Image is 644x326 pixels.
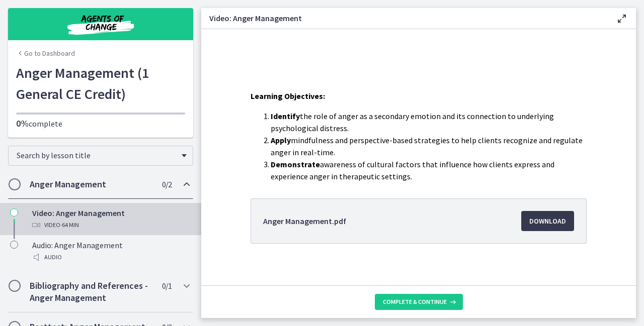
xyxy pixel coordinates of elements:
[30,280,152,304] h2: Bibliography and References - Anger Management
[8,146,193,166] div: Search by lesson title
[16,48,75,58] a: Go to Dashboard
[32,219,189,231] div: Video
[32,251,189,263] div: Audio
[32,239,189,263] div: Audio: Anger Management
[271,135,291,145] strong: Apply
[162,178,172,190] span: 0 / 2
[375,294,463,310] button: Complete & continue
[16,118,185,130] p: complete
[251,91,325,101] span: Learning Objectives:
[209,12,600,24] h3: Video: Anger Management
[40,12,161,36] img: Agents of Change
[383,298,447,306] span: Complete & continue
[521,211,574,231] a: Download
[271,158,587,182] li: awareness of cultural factors that influence how clients express and experience anger in therapeu...
[263,215,346,227] span: Anger Management.pdf
[271,134,587,158] li: mindfulness and perspective-based strategies to help clients recognize and regulate anger in real...
[30,178,152,190] h2: Anger Management
[271,159,320,169] strong: Demonstrate
[60,219,79,231] span: · 64 min
[17,150,177,160] span: Search by lesson title
[162,280,172,292] span: 0 / 1
[16,62,185,104] h1: Anger Management (1 General CE Credit)
[271,111,300,121] strong: Identify
[529,215,566,227] span: Download
[271,110,587,134] li: the role of anger as a secondary emotion and its connection to underlying psychological distress.
[16,118,29,129] span: 0%
[32,207,189,231] div: Video: Anger Management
